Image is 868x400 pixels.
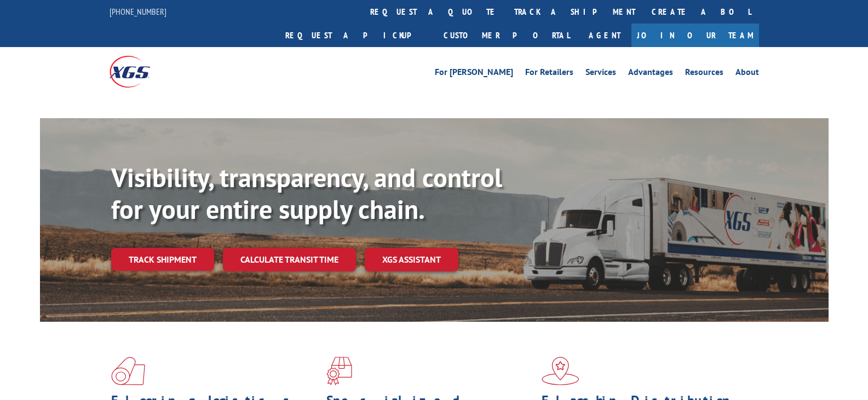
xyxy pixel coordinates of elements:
a: For Retailers [525,68,573,80]
a: Agent [578,24,631,47]
a: [PHONE_NUMBER] [110,6,166,17]
a: About [735,68,759,80]
a: Join Our Team [631,24,759,47]
b: Visibility, transparency, and control for your entire supply chain. [111,160,502,226]
a: Resources [685,68,723,80]
img: xgs-icon-focused-on-flooring-red [326,357,352,385]
a: Advantages [628,68,673,80]
a: Request a pickup [277,24,435,47]
a: XGS ASSISTANT [365,248,458,271]
a: Calculate transit time [223,248,356,271]
img: xgs-icon-total-supply-chain-intelligence-red [111,357,145,385]
a: Services [585,68,616,80]
a: Track shipment [111,248,214,271]
img: xgs-icon-flagship-distribution-model-red [542,357,579,385]
a: Customer Portal [435,24,578,47]
a: For [PERSON_NAME] [435,68,513,80]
